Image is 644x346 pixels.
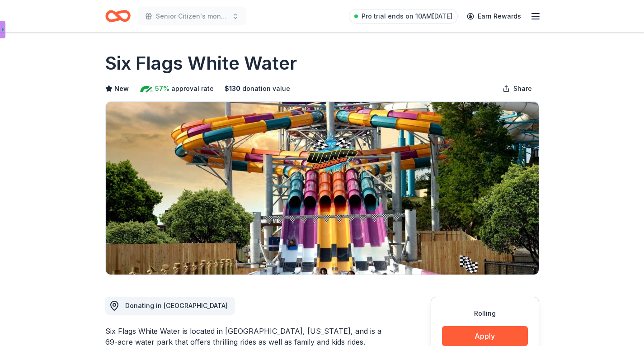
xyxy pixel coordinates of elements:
span: 57% [155,83,169,94]
a: Pro trial ends on 10AM[DATE] [349,9,458,24]
a: Earn Rewards [461,8,526,24]
img: Image for Six Flags White Water [106,102,539,275]
span: Donating in [GEOGRAPHIC_DATA] [125,302,228,309]
a: Home [105,5,131,27]
span: New [114,83,129,94]
span: Share [513,83,532,94]
span: $ 130 [225,83,240,94]
h1: Six Flags White Water [105,51,297,76]
button: Senior Citizen's monthly birthday bash [138,7,246,25]
button: Share [495,80,539,98]
div: Rolling [442,308,528,319]
span: Pro trial ends on 10AM[DATE] [362,11,452,22]
span: approval rate [171,83,214,94]
button: Apply [442,326,528,346]
span: donation value [242,83,290,94]
span: Senior Citizen's monthly birthday bash [156,11,228,22]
